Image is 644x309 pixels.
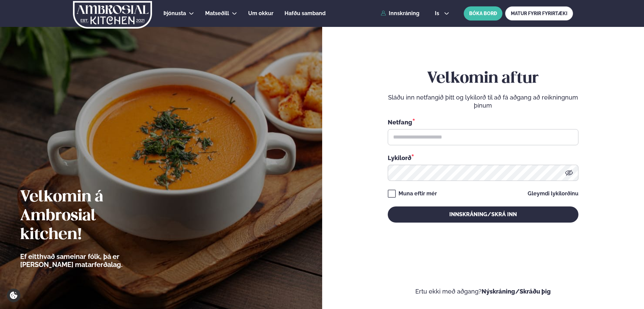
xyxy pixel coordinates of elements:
[163,10,186,16] span: Þjónusta
[163,9,186,17] a: Þjónusta
[248,9,273,17] a: Um okkur
[342,287,624,296] p: Ertu ekki með aðgang?
[285,10,326,16] span: Hafðu samband
[505,6,573,21] a: MATUR FYRIR FYRIRTÆKI
[285,9,326,17] a: Hafðu samband
[464,6,502,21] button: BÓKA BORÐ
[429,11,455,16] button: is
[388,69,578,88] h2: Velkomin aftur
[72,1,153,29] img: logo
[248,10,273,16] span: Um okkur
[388,118,578,126] div: Netfang
[381,10,419,16] a: Innskráning
[388,93,578,110] p: Sláðu inn netfangið þitt og lykilorð til að fá aðgang að reikningnum þínum
[388,206,578,223] button: Innskráning/Skrá inn
[20,188,160,244] h2: Velkomin á Ambrosial kitchen!
[205,10,229,16] span: Matseðill
[388,153,578,162] div: Lykilorð
[20,253,160,269] p: Ef eitthvað sameinar fólk, þá er [PERSON_NAME] matarferðalag.
[205,9,229,17] a: Matseðill
[7,288,21,302] a: Cookie settings
[435,11,441,16] span: is
[528,191,578,196] a: Gleymdi lykilorðinu
[482,288,551,295] a: Nýskráning/Skráðu þig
